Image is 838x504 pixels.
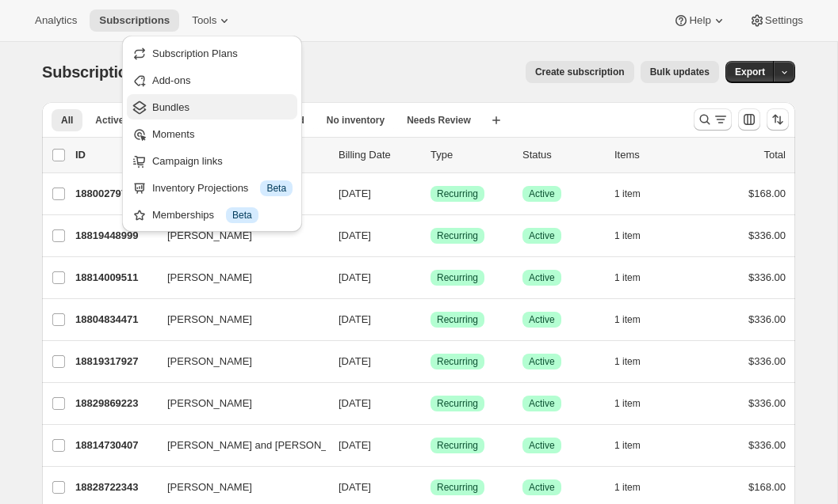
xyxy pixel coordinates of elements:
span: Create subscription [535,66,625,78]
span: $168.00 [748,188,786,199]
button: Export [725,61,775,83]
button: 1 item [614,351,658,373]
button: [PERSON_NAME] and [PERSON_NAME] [158,433,316,458]
span: [DATE] [339,188,371,199]
span: Active [529,271,555,284]
p: Total [764,147,786,163]
button: Search and filter results [694,108,732,131]
button: Analytics [25,9,86,32]
span: Settings [765,14,803,27]
button: [PERSON_NAME] [158,475,316,500]
button: Bundles [127,94,297,119]
span: Recurring [437,355,478,368]
p: 18828722343 [75,479,155,495]
span: $336.00 [748,439,786,451]
p: 18829869223 [75,396,155,411]
span: [DATE] [339,271,371,283]
button: 1 item [614,434,658,457]
span: [DATE] [339,439,371,451]
div: 18800279719[PERSON_NAME][DATE]SuccessRecurringSuccessActive1 item$168.00 [75,183,786,205]
span: [PERSON_NAME] [167,312,252,328]
span: [DATE] [339,313,371,325]
div: Type [430,147,510,163]
span: 1 item [614,229,641,242]
span: Analytics [35,14,77,27]
span: [DATE] [339,229,371,241]
button: 1 item [614,392,658,415]
p: 18814730407 [75,438,155,453]
p: 18804834471 [75,312,155,328]
span: Recurring [437,313,478,326]
span: [PERSON_NAME] [167,396,252,411]
span: $336.00 [748,313,786,325]
span: Active [529,481,555,494]
button: Customize table column order and visibility [738,108,760,131]
span: [PERSON_NAME] and [PERSON_NAME] [167,438,360,453]
span: $336.00 [748,229,786,241]
span: Recurring [437,271,478,284]
div: 18804834471[PERSON_NAME][DATE]SuccessRecurringSuccessActive1 item$336.00 [75,309,786,331]
div: 18819317927[PERSON_NAME][DATE]SuccessRecurringSuccessActive1 item$336.00 [75,351,786,373]
span: $336.00 [748,355,786,367]
div: 18828722343[PERSON_NAME][DATE]SuccessRecurringSuccessActive1 item$168.00 [75,476,786,498]
span: Moments [152,128,194,140]
button: 1 item [614,183,658,205]
span: Add-ons [152,74,190,86]
button: Help [664,9,736,32]
span: [PERSON_NAME] [167,354,252,369]
button: [PERSON_NAME] [158,307,316,332]
span: [DATE] [339,397,371,409]
span: [PERSON_NAME] [167,479,252,495]
span: [PERSON_NAME] [167,270,252,286]
span: Campaign links [152,155,223,167]
span: Help [689,14,710,27]
div: 18829869223[PERSON_NAME][DATE]SuccessRecurringSuccessActive1 item$336.00 [75,392,786,415]
span: All [61,114,73,127]
button: [PERSON_NAME] [158,349,316,374]
button: Moments [127,121,297,146]
span: $336.00 [748,397,786,409]
span: Recurring [437,439,478,452]
button: Settings [740,9,813,32]
span: 1 item [614,188,641,200]
span: 1 item [614,481,641,494]
button: Memberships [127,202,297,227]
span: Subscriptions [42,63,146,81]
button: 1 item [614,309,658,331]
p: Billing Date [339,147,418,163]
span: Bulk updates [650,66,710,78]
span: Tools [192,14,216,27]
button: Tools [182,9,242,32]
button: Create subscription [526,61,634,83]
span: Needs Review [407,114,471,127]
div: IDCustomerBilling DateTypeStatusItemsTotal [75,147,786,163]
button: Sort the results [767,108,789,131]
p: Status [522,147,602,163]
p: ID [75,147,155,163]
p: 18800279719 [75,186,155,202]
button: Create new view [484,109,509,131]
span: Recurring [437,188,478,200]
div: 18814009511[PERSON_NAME][DATE]SuccessRecurringSuccessActive1 item$336.00 [75,267,786,289]
span: Active [529,397,555,410]
span: 1 item [614,271,641,284]
div: Items [614,147,694,163]
span: 1 item [614,355,641,368]
button: [PERSON_NAME] [158,265,316,290]
span: $336.00 [748,271,786,283]
span: Active [529,229,555,242]
span: $168.00 [748,481,786,493]
span: Recurring [437,397,478,410]
button: Subscriptions [90,9,179,32]
button: 1 item [614,225,658,247]
span: Subscription Plans [152,47,238,59]
span: Active [95,114,124,127]
span: Active [529,188,555,200]
button: Subscription Plans [127,40,297,66]
span: Active [529,439,555,452]
button: 1 item [614,267,658,289]
span: Recurring [437,229,478,242]
button: Add-ons [127,67,297,93]
div: Inventory Projections [152,180,293,196]
span: 1 item [614,439,641,452]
